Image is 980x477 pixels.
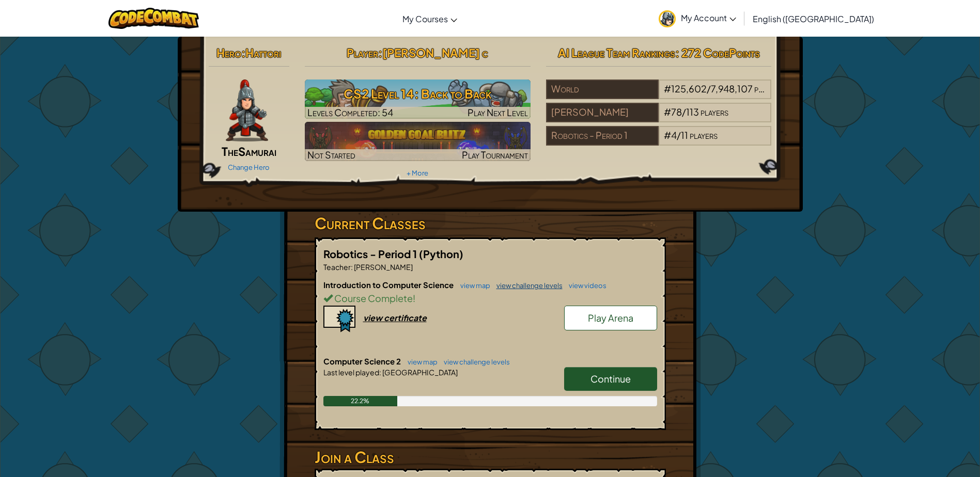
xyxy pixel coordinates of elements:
a: + More [407,169,428,177]
span: 125,602 [671,83,707,94]
a: Not StartedPlay Tournament [305,122,531,161]
span: [PERSON_NAME] c [382,45,488,60]
span: AI League Team Rankings [558,45,675,60]
span: players [754,83,782,94]
span: Hattori [245,45,281,60]
img: CodeCombat logo [108,8,199,29]
span: 78 [671,106,682,118]
a: World#125,602/7,948,107players [546,89,772,101]
span: Play Tournament [462,149,528,161]
span: Course Complete [333,292,413,304]
img: certificate-icon.png [323,306,355,332]
span: # [664,106,671,118]
span: Introduction to Computer Science [323,280,455,290]
span: Robotics - Period 1 [323,247,419,260]
a: view map [455,281,490,290]
span: Not Started [307,149,355,161]
span: 7,948,107 [711,83,753,94]
div: view certificate [363,312,427,323]
a: Change Hero [228,163,270,171]
span: 4 [671,129,677,141]
span: / [677,129,681,141]
a: view map [402,358,438,366]
a: view challenge levels [491,281,563,290]
span: : [378,45,382,60]
a: My Account [654,2,741,35]
span: / [682,106,686,118]
h3: Join a Class [315,446,666,469]
a: view challenge levels [439,358,510,366]
a: English ([GEOGRAPHIC_DATA]) [748,5,879,33]
img: avatar [659,10,676,27]
span: Hero [216,45,241,60]
span: Continue [590,373,631,385]
h3: CS2 Level 14: Back to Back [305,82,531,105]
span: players [701,106,728,118]
span: English ([GEOGRAPHIC_DATA]) [753,13,874,24]
span: Play Next Level [468,106,528,118]
span: : [379,368,381,377]
span: [GEOGRAPHIC_DATA] [381,368,458,377]
div: 22.2% [323,396,397,406]
span: : 272 CodePoints [675,45,760,60]
span: Play Arena [588,312,633,324]
span: : [241,45,245,60]
span: : [351,262,353,272]
span: My Account [681,12,736,23]
span: # [664,83,671,94]
span: Last level played [323,368,379,377]
span: [PERSON_NAME] [353,262,413,272]
span: 113 [686,106,699,118]
span: Levels Completed: 54 [307,106,393,118]
a: [PERSON_NAME]#78/113players [546,113,772,124]
span: Samurai [238,144,276,158]
span: (Python) [419,247,463,260]
div: Robotics - Period 1 [546,126,659,146]
img: CS2 Level 14: Back to Back [305,79,531,119]
span: Computer Science 2 [323,356,402,366]
span: 11 [681,129,688,141]
span: Teacher [323,262,351,272]
a: Play Next Level [305,79,531,119]
a: view certificate [323,312,427,323]
img: Golden Goal [305,122,531,161]
span: The [222,144,238,158]
span: ! [413,292,415,304]
span: My Courses [402,13,448,24]
a: My Courses [397,5,462,33]
h3: Current Classes [315,212,666,235]
span: # [664,129,671,141]
div: [PERSON_NAME] [546,103,659,122]
img: samurai.pose.png [226,79,268,141]
a: Robotics - Period 1#4/11players [546,136,772,148]
a: view videos [564,281,606,290]
div: World [546,79,659,99]
span: Player [347,45,378,60]
span: players [690,129,718,141]
span: / [707,83,711,94]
